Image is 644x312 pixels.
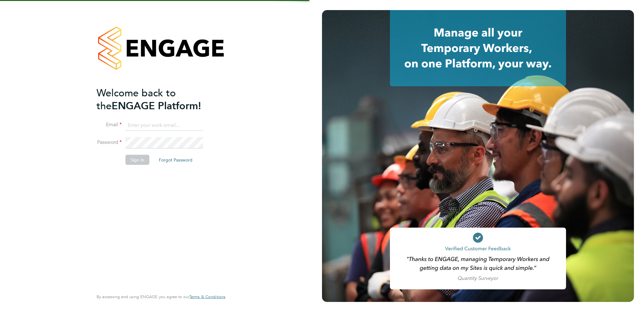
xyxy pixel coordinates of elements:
[97,87,176,112] span: Welcome back to the
[97,86,219,112] h2: ENGAGE Platform!
[125,155,149,165] button: Sign In
[125,120,203,131] input: Enter your work email...
[97,294,225,299] span: By accessing and using ENGAGE you agree to our
[189,294,225,299] a: Terms & Conditions
[97,122,122,128] label: Email
[154,155,197,165] button: Forgot Password
[189,294,225,299] span: Terms & Conditions
[97,139,122,146] label: Password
